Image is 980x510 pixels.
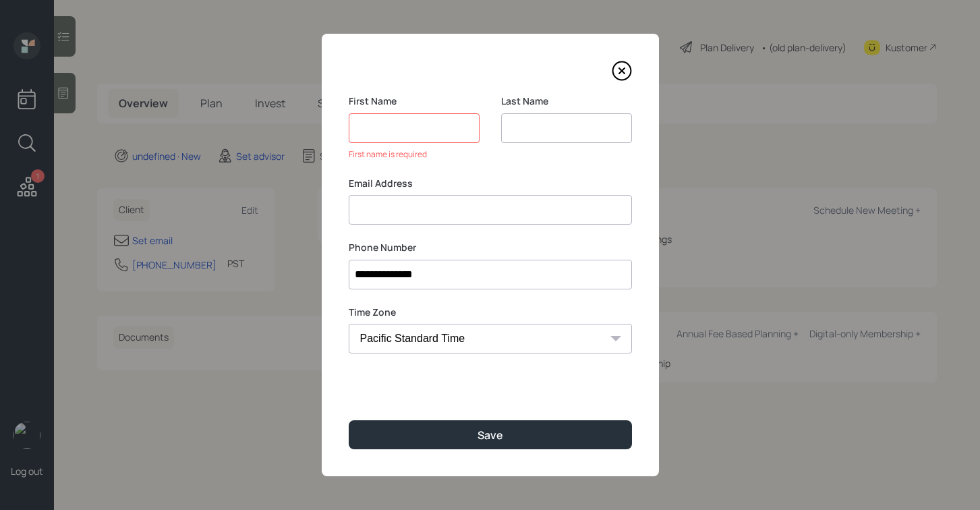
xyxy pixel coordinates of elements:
label: Email Address [349,177,632,190]
button: Save [349,420,632,449]
label: First Name [349,94,480,108]
label: Time Zone [349,306,632,319]
div: First name is required [349,148,480,161]
label: Last Name [501,94,632,108]
label: Phone Number [349,241,632,254]
div: Save [478,428,503,443]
